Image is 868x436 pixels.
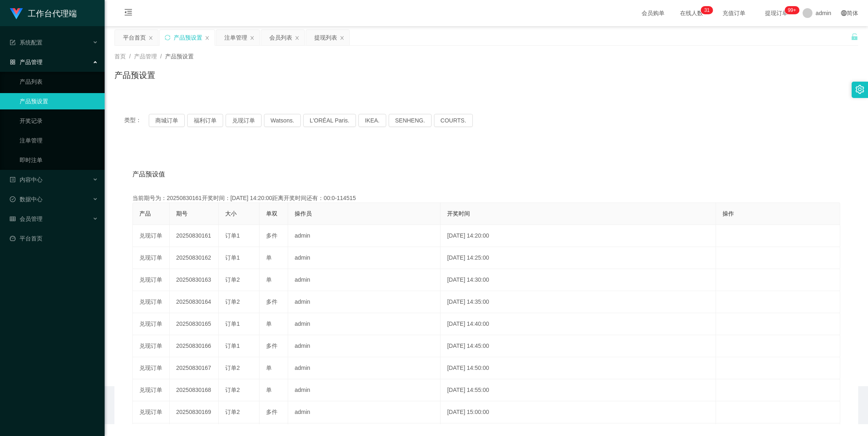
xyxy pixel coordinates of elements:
[124,114,149,127] span: 类型：
[225,276,240,283] span: 订单2
[225,320,240,327] span: 订单1
[133,291,170,313] td: 兑现订单
[170,357,219,379] td: 20250830167
[225,210,237,217] span: 大小
[288,357,441,379] td: admin
[226,114,262,127] button: 兑现订单
[170,269,219,291] td: 20250830163
[441,335,716,357] td: [DATE] 14:45:00
[250,36,255,40] i: 图标: close
[139,210,151,217] span: 产品
[358,114,386,127] button: IKEA.
[441,291,716,313] td: [DATE] 14:35:00
[303,114,356,127] button: L'ORÉAL Paris.
[114,0,142,27] i: 图标: menu-fold
[10,196,16,202] i: 图标: check-circle-o
[295,210,312,217] span: 操作员
[170,313,219,335] td: 20250830165
[225,387,240,393] span: 订单2
[10,10,77,16] a: 工作台代理端
[266,320,272,327] span: 单
[20,132,98,149] a: 注单管理
[447,210,470,217] span: 开奖时间
[441,225,716,247] td: [DATE] 14:20:00
[704,6,707,14] p: 3
[851,33,858,40] i: 图标: unlock
[20,113,98,129] a: 开奖记录
[855,85,864,94] i: 图标: setting
[132,169,165,179] span: 产品预设值
[441,357,716,379] td: [DATE] 14:50:00
[288,379,441,401] td: admin
[133,379,170,401] td: 兑现订单
[288,291,441,313] td: admin
[266,387,272,393] span: 单
[28,0,77,27] h1: 工作台代理端
[170,225,219,247] td: 20250830161
[288,401,441,423] td: admin
[224,30,247,45] div: 注单管理
[170,401,219,423] td: 20250830169
[761,10,792,16] span: 提现订单
[133,313,170,335] td: 兑现订单
[225,365,240,371] span: 订单2
[676,10,707,16] span: 在线人数
[111,406,861,414] div: 2021
[133,247,170,269] td: 兑现订单
[149,114,185,127] button: 商城订单
[134,53,157,60] span: 产品管理
[174,30,202,45] div: 产品预设置
[10,230,98,247] a: 图标: dashboard平台首页
[170,247,219,269] td: 20250830162
[20,73,98,90] a: 产品列表
[170,379,219,401] td: 20250830168
[10,176,43,183] span: 内容中心
[176,210,188,217] span: 期号
[10,196,43,202] span: 数据中心
[170,335,219,357] td: 20250830166
[133,225,170,247] td: 兑现订单
[288,247,441,269] td: admin
[148,36,153,40] i: 图标: close
[441,379,716,401] td: [DATE] 14:55:00
[114,53,126,60] span: 首页
[187,114,223,127] button: 福利订单
[441,269,716,291] td: [DATE] 14:30:00
[266,365,272,371] span: 单
[288,335,441,357] td: admin
[314,30,337,45] div: 提现列表
[723,210,734,217] span: 操作
[165,35,170,40] i: 图标: sync
[20,93,98,109] a: 产品预设置
[225,409,240,415] span: 订单2
[269,30,292,45] div: 会员列表
[10,216,43,222] span: 会员管理
[10,40,16,45] i: 图标: form
[295,36,300,40] i: 图标: close
[389,114,432,127] button: SENHENG.
[133,401,170,423] td: 兑现订单
[123,30,146,45] div: 平台首页
[441,401,716,423] td: [DATE] 15:00:00
[701,6,713,14] sup: 31
[434,114,473,127] button: COURTS.
[266,254,272,261] span: 单
[288,225,441,247] td: admin
[133,357,170,379] td: 兑现订单
[785,6,799,14] sup: 1042
[10,8,23,20] img: logo.9652507e.png
[266,343,277,349] span: 多件
[10,59,43,65] span: 产品管理
[225,254,240,261] span: 订单1
[133,335,170,357] td: 兑现订单
[266,210,277,217] span: 单双
[841,10,847,16] i: 图标: global
[441,247,716,269] td: [DATE] 14:25:00
[718,10,749,16] span: 充值订单
[165,53,194,60] span: 产品预设置
[441,313,716,335] td: [DATE] 14:40:00
[10,59,16,65] i: 图标: appstore-o
[20,152,98,168] a: 即时注单
[266,409,277,415] span: 多件
[266,232,277,239] span: 多件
